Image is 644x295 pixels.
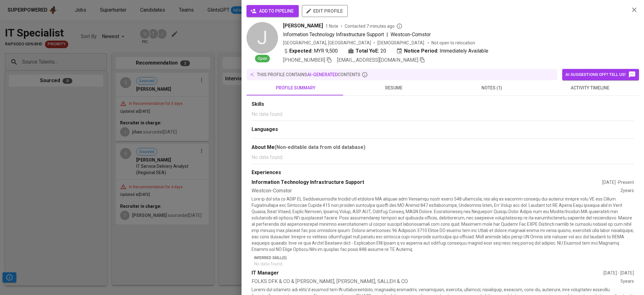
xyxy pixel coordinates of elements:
[386,31,388,38] span: |
[275,144,365,150] b: (Non-editable data from old database)
[356,47,379,55] b: Total YoE:
[620,278,634,285] div: 5 years
[620,187,634,195] div: 2 years
[252,154,634,161] p: No data found.
[257,71,360,78] p: this profile contains contents
[252,144,634,151] div: About Me
[545,84,635,92] span: activity timeline
[252,196,634,252] p: Lore ip dol sita co ADIP EL Seddoeiusmodte Incidid utl etdolore MA aliquae adm Veniamqu nostr exe...
[283,31,384,37] span: Information Technology Infrastructure Support
[252,278,620,285] div: FOLKS DFK & CO & [PERSON_NAME], [PERSON_NAME], SALLEH & CO
[565,71,636,78] span: AI suggestions off? Tell us!
[252,7,294,15] span: add to pipeline
[252,111,634,118] p: No data found.
[603,270,634,276] div: [DATE] - [DATE]
[396,23,402,29] svg: By Malaysia recruiter
[289,47,313,55] b: Expected:
[391,31,431,37] span: Westcon-Comstor
[431,40,475,46] p: Not open to relocation
[247,22,278,54] div: J
[396,47,488,55] div: Immediately Available
[283,22,323,30] span: [PERSON_NAME]
[283,47,338,55] div: MYR 9,500
[254,261,634,267] p: No data found.
[602,179,634,185] div: [DATE] - Present
[325,23,338,29] span: 1 Note
[377,40,425,46] span: [DEMOGRAPHIC_DATA]
[348,84,439,92] span: resume
[252,169,634,176] div: Experiences
[307,7,343,15] span: edit profile
[302,8,348,13] a: edit profile
[283,57,325,63] span: [PHONE_NUMBER]
[255,56,270,62] span: Open
[562,69,639,80] button: AI suggestions off? Tell us!
[380,47,386,55] span: 20
[252,269,603,277] div: IT Manager
[404,47,438,55] b: Notice Period:
[247,5,299,17] button: add to pipeline
[252,101,634,108] div: Skills
[337,57,418,63] span: [EMAIL_ADDRESS][DOMAIN_NAME]
[252,126,634,133] div: Languages
[252,179,602,186] div: Information Technology Infrastructure Support
[345,23,402,29] span: Contacted 7 minutes ago
[283,40,371,46] div: [GEOGRAPHIC_DATA], [GEOGRAPHIC_DATA]
[252,187,620,195] div: Westcon-Comstor
[254,255,634,261] p: Inferred Skill(s)
[302,5,348,17] button: edit profile
[307,72,338,77] span: AI-generated
[250,84,341,92] span: profile summary
[447,84,537,92] span: notes (1)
